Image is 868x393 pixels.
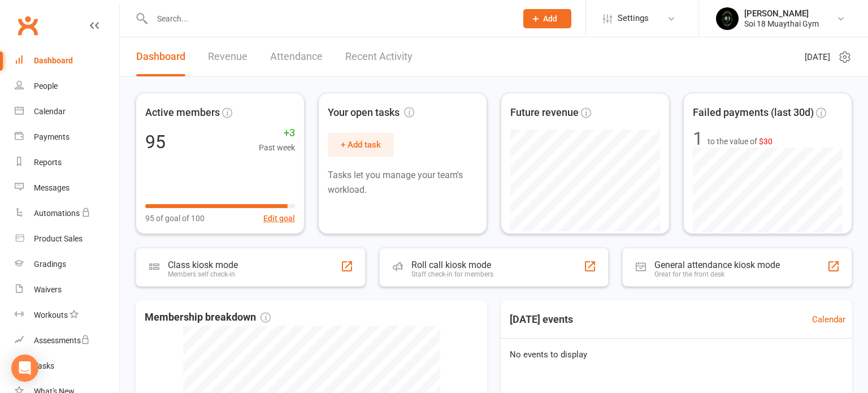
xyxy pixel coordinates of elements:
[15,74,119,99] a: People
[145,133,166,151] div: 95
[145,105,220,121] span: Active members
[34,285,62,294] div: Waivers
[496,339,857,370] div: No events to display
[145,309,271,326] span: Membership breakdown
[411,270,493,278] div: Staff check-in for members
[34,310,68,319] div: Workouts
[15,303,119,328] a: Workouts
[15,124,119,150] a: Payments
[34,336,90,345] div: Assessments
[168,260,238,270] div: Class kiosk mode
[34,158,62,167] div: Reports
[654,270,780,278] div: Great for the front desk
[693,105,814,121] span: Failed payments (last 30d)
[145,212,205,224] span: 95 of goal of 100
[328,105,414,121] span: Your open tasks
[259,125,295,141] span: +3
[744,19,819,29] div: Soi 18 Muaythai Gym
[14,11,42,40] a: Clubworx
[11,355,38,382] div: Open Intercom Messenger
[15,277,119,303] a: Waivers
[263,212,295,224] button: Edit goal
[34,56,73,65] div: Dashboard
[34,209,80,218] div: Automations
[501,309,582,330] h3: [DATE] events
[15,99,119,124] a: Calendar
[270,37,323,76] a: Attendance
[618,6,649,31] span: Settings
[259,141,295,154] span: Past week
[654,260,780,270] div: General attendance kiosk mode
[34,107,66,116] div: Calendar
[34,260,66,269] div: Gradings
[510,105,579,121] span: Future revenue
[543,14,557,23] span: Add
[759,137,772,146] span: $30
[744,8,819,19] div: [PERSON_NAME]
[34,183,70,192] div: Messages
[693,129,703,148] div: 1
[15,175,119,201] a: Messages
[15,353,119,379] a: Tasks
[805,50,830,64] span: [DATE]
[15,150,119,175] a: Reports
[34,81,58,90] div: People
[523,9,571,28] button: Add
[812,313,845,326] a: Calendar
[136,37,185,76] a: Dashboard
[708,135,772,148] span: to the value of
[149,11,509,27] input: Search...
[328,133,394,157] button: + Add task
[328,168,478,197] p: Tasks let you manage your team's workload.
[716,7,739,30] img: thumb_image1716960047.png
[208,37,248,76] a: Revenue
[345,37,413,76] a: Recent Activity
[168,270,238,278] div: Members self check-in
[15,328,119,353] a: Assessments
[34,132,70,141] div: Payments
[411,260,493,270] div: Roll call kiosk mode
[15,252,119,277] a: Gradings
[15,226,119,252] a: Product Sales
[34,234,83,243] div: Product Sales
[15,201,119,226] a: Automations
[34,361,54,370] div: Tasks
[15,48,119,74] a: Dashboard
